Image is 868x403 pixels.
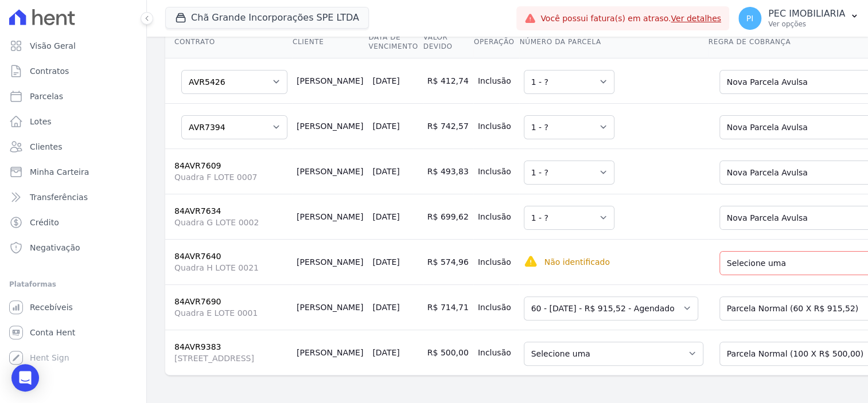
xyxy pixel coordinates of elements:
[174,307,287,319] span: Quadra E LOTE 0001
[5,236,142,259] a: Negativação
[423,26,473,58] th: Valor devido
[30,141,62,152] span: Clientes
[368,26,422,58] th: Data de Vencimento
[768,8,845,19] p: PEC IMOBILIARIA
[174,206,221,216] a: 84AVR7634
[368,330,422,375] td: [DATE]
[423,239,473,284] td: R$ 574,96
[292,103,368,148] td: [PERSON_NAME]
[423,148,473,194] td: R$ 493,83
[368,284,422,330] td: [DATE]
[30,302,73,313] span: Recebíveis
[30,65,69,77] span: Contratos
[368,194,422,239] td: [DATE]
[368,103,422,148] td: [DATE]
[473,58,519,103] td: Inclusão
[423,330,473,375] td: R$ 500,00
[540,13,721,25] span: Você possui fatura(s) em atraso.
[544,256,610,268] p: Não identificado
[292,148,368,194] td: [PERSON_NAME]
[519,26,708,58] th: Número da Parcela
[30,40,76,52] span: Visão Geral
[30,217,59,228] span: Crédito
[174,353,287,364] span: [STREET_ADDRESS]
[473,194,519,239] td: Inclusão
[473,330,519,375] td: Inclusão
[423,103,473,148] td: R$ 742,57
[174,161,221,170] a: 84AVR7609
[174,342,221,351] a: 84AVR9383
[368,239,422,284] td: [DATE]
[5,34,142,57] a: Visão Geral
[30,91,63,102] span: Parcelas
[292,330,368,375] td: [PERSON_NAME]
[768,19,845,29] p: Ver opções
[368,58,422,103] td: [DATE]
[11,364,39,392] div: Open Intercom Messenger
[5,296,142,319] a: Recebíveis
[165,7,369,29] button: Chã Grande Incorporações SPE LTDA
[5,161,142,183] a: Minha Carteira
[30,191,88,203] span: Transferências
[292,194,368,239] td: [PERSON_NAME]
[292,284,368,330] td: [PERSON_NAME]
[165,26,292,58] th: Contrato
[30,327,75,338] span: Conta Hent
[473,148,519,194] td: Inclusão
[292,239,368,284] td: [PERSON_NAME]
[5,110,142,133] a: Lotes
[174,297,221,306] a: 84AVR7690
[30,116,52,127] span: Lotes
[746,14,754,22] span: PI
[174,262,287,273] span: Quadra H LOTE 0021
[473,239,519,284] td: Inclusão
[729,2,868,34] button: PI PEC IMOBILIARIA Ver opções
[30,166,89,178] span: Minha Carteira
[5,85,142,108] a: Parcelas
[174,171,287,183] span: Quadra F LOTE 0007
[30,242,80,253] span: Negativação
[5,211,142,234] a: Crédito
[5,321,142,344] a: Conta Hent
[292,58,368,103] td: [PERSON_NAME]
[5,135,142,158] a: Clientes
[368,148,422,194] td: [DATE]
[174,252,221,261] a: 84AVR7640
[5,60,142,83] a: Contratos
[423,194,473,239] td: R$ 699,62
[423,284,473,330] td: R$ 714,71
[473,103,519,148] td: Inclusão
[671,14,721,23] a: Ver detalhes
[292,26,368,58] th: Cliente
[473,284,519,330] td: Inclusão
[5,186,142,209] a: Transferências
[9,277,137,291] div: Plataformas
[473,26,519,58] th: Operação
[423,58,473,103] td: R$ 412,74
[174,217,287,228] span: Quadra G LOTE 0002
